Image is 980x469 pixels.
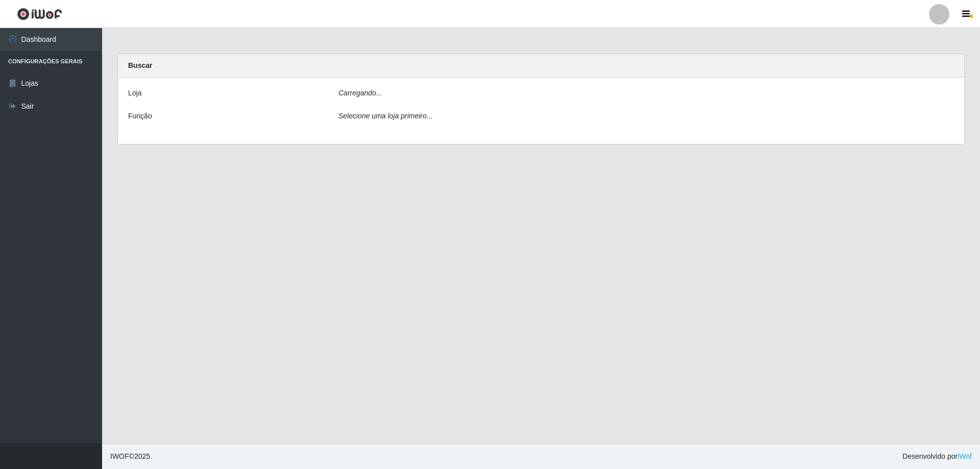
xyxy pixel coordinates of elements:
label: Loja [128,88,141,98]
strong: Buscar [128,61,152,69]
a: iWof [958,452,972,460]
span: IWOF [110,452,129,460]
i: Selecione uma loja primeiro... [338,112,432,120]
span: Desenvolvido por [902,451,972,462]
label: Função [128,111,152,121]
span: © 2025 . [110,451,152,462]
img: CoreUI Logo [17,8,62,20]
i: Carregando... [338,89,382,97]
